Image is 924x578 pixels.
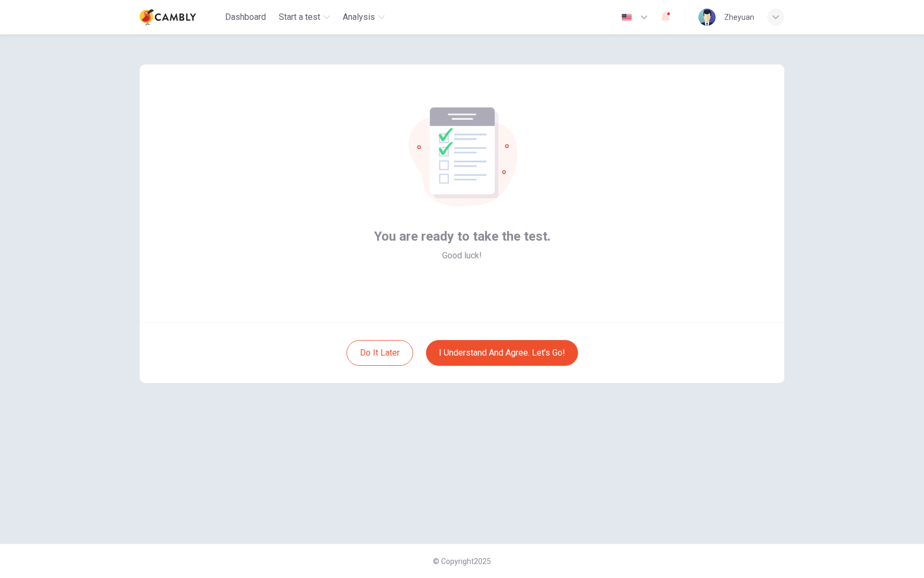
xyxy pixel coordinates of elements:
span: © Copyright 2025 [433,557,491,566]
button: Dashboard [221,8,270,27]
span: You are ready to take the test. [374,228,551,245]
button: I understand and agree. Let’s go! [426,340,578,366]
a: Cambly logo [140,6,221,28]
span: Start a test [279,11,320,24]
span: Dashboard [225,11,266,24]
span: Good luck! [442,249,482,262]
span: Analysis [343,11,375,24]
img: Profile picture [698,9,716,26]
img: en [620,13,633,21]
button: Start a test [275,8,334,27]
div: Zheyuan [724,11,754,24]
button: Do it later [346,340,413,366]
button: Analysis [338,8,389,27]
img: Cambly logo [140,6,196,28]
